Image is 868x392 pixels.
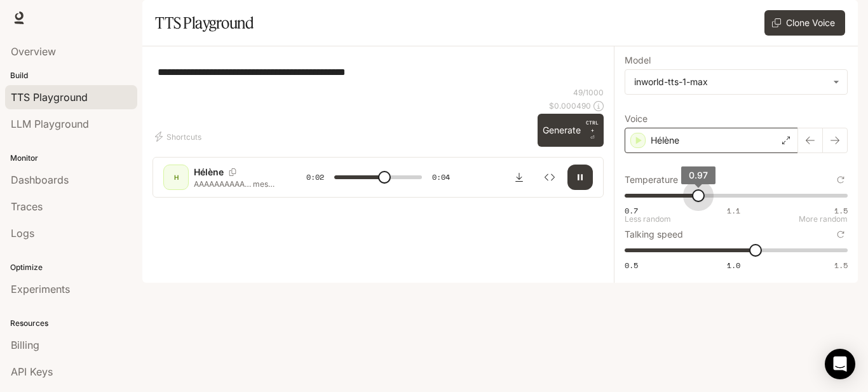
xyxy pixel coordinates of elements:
[651,134,679,147] p: Hélène
[153,126,207,147] button: Shortcuts
[825,349,855,379] div: Open Intercom Messenger
[625,114,648,123] p: Voice
[634,76,827,88] div: inworld-tts-1-max
[625,70,847,94] div: inworld-tts-1-max
[537,165,562,190] button: Inspect
[625,205,638,216] span: 0.7
[799,215,848,223] p: More random
[506,165,532,190] button: Download audio
[306,171,324,184] span: 0:02
[549,100,591,111] p: $ 0.000490
[727,260,740,271] span: 1.0
[432,171,450,184] span: 0:04
[625,175,678,184] p: Temperature
[194,166,224,179] p: Hélène
[764,10,845,36] button: Clone Voice
[625,56,651,65] p: Model
[834,260,848,271] span: 1.5
[224,168,241,176] button: Copy Voice ID
[625,260,638,271] span: 0.5
[625,215,671,223] p: Less random
[834,205,848,216] span: 1.5
[573,87,604,98] p: 49 / 1000
[586,119,599,134] p: CTRL +
[625,230,683,239] p: Talking speed
[538,114,604,147] button: GenerateCTRL +⏎
[834,173,848,187] button: Reset to default
[834,227,848,241] button: Reset to default
[155,10,254,36] h1: TTS Playground
[166,167,186,187] div: H
[689,170,708,180] span: 0.97
[727,205,740,216] span: 1.1
[194,179,276,189] p: AAAAAAAAAA… mes cheveux viennent de me quitter ?!
[586,119,599,142] p: ⏎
